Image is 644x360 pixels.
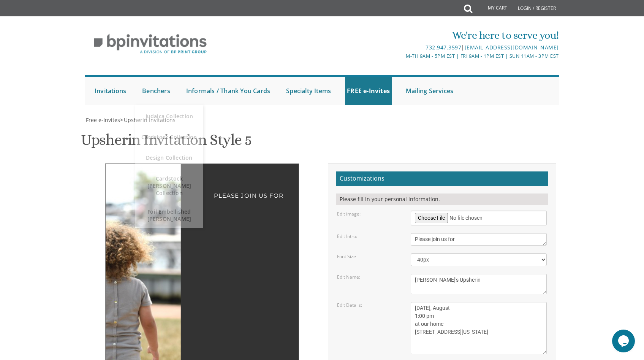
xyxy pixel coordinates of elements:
[345,77,392,105] a: FREE e-Invites
[244,52,559,60] div: M-Th 9am - 5pm EST | Fri 9am - 1pm EST | Sun 11am - 3pm EST
[244,43,559,52] div: |
[404,77,455,105] a: Mailing Services
[184,77,272,105] a: Informals / Thank You Cards
[85,28,215,60] img: BP Invitation Loft
[284,77,333,105] a: Specialty Items
[124,116,176,124] span: Upsherin Invitations
[135,169,203,202] a: Cardstock [PERSON_NAME] Collection
[337,211,361,217] label: Edit image:
[411,274,547,294] textarea: [PERSON_NAME]'s Upsherin
[137,204,201,226] span: Foil Embellished [PERSON_NAME]
[336,193,548,205] div: Please fill in your personal information.
[336,171,548,186] h2: Customizations
[337,253,356,260] label: Font Size
[85,116,120,124] a: Free e-Invites
[135,105,203,128] a: Judaica Collection
[612,330,636,352] iframe: chat widget
[244,28,559,43] div: We're here to serve you!
[86,116,120,124] span: Free e-Invites
[120,116,176,124] span: >
[135,202,203,228] a: Foil Embellished [PERSON_NAME]
[426,44,461,51] a: 732.947.3597
[81,132,252,154] h1: Upsherin Invitation Style 5
[137,171,201,200] span: Cardstock [PERSON_NAME] Collection
[337,274,360,280] label: Edit Name:
[411,233,547,246] textarea: Please join us for
[93,77,128,105] a: Invitations
[123,116,176,124] a: Upsherin Invitations
[411,302,547,354] textarea: [DATE] 1:00 pm at our home [STREET_ADDRESS][US_STATE]
[140,77,172,105] a: Benchers
[135,128,203,146] a: Cardstock Collection
[135,146,203,169] a: Design Collection
[337,233,357,239] label: Edit Intro:
[472,1,513,16] a: My Cart
[337,302,362,308] label: Edit Details:
[137,130,201,144] span: Cardstock Collection
[465,44,559,51] a: [EMAIL_ADDRESS][DOMAIN_NAME]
